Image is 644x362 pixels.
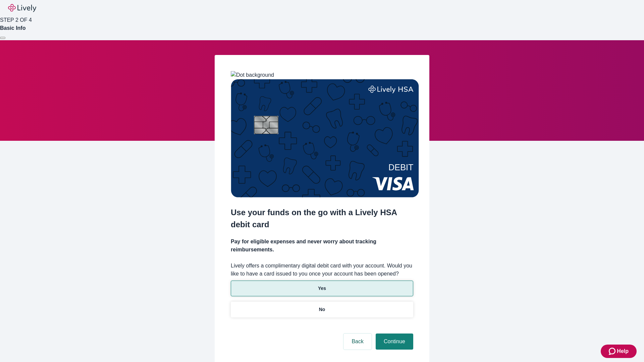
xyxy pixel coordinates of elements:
[231,238,413,254] h4: Pay for eligible expenses and never worry about tracking reimbursements.
[231,281,413,296] button: Yes
[376,334,413,350] button: Continue
[601,345,637,358] button: Zendesk support iconHelp
[231,302,413,317] button: No
[318,285,326,292] p: Yes
[8,4,36,12] img: Lively
[319,306,325,313] p: No
[231,71,274,79] img: Dot background
[343,334,372,350] button: Back
[609,347,617,355] svg: Zendesk support icon
[617,347,629,355] span: Help
[231,79,419,197] img: Debit card
[231,262,413,278] label: Lively offers a complimentary digital debit card with your account. Would you like to have a card...
[231,206,413,231] h2: Use your funds on the go with a Lively HSA debit card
